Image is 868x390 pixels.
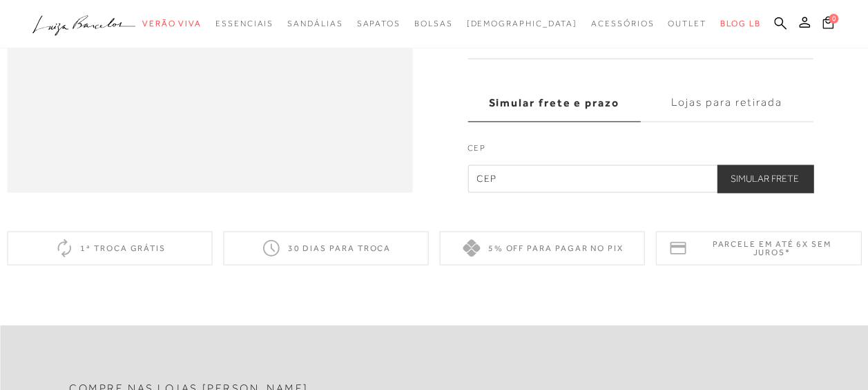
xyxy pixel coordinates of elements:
a: noSubCategoriesText [287,11,343,37]
div: 30 dias para troca [223,231,428,265]
a: noSubCategoriesText [142,11,202,37]
a: noSubCategoriesText [591,11,654,37]
span: BLOG LB [720,19,760,28]
button: 0 [818,15,838,34]
div: 5% off para pagar no PIX [440,231,645,265]
input: CEP [467,165,813,192]
div: Parcele em até 6x sem juros* [656,231,861,265]
span: 0 [829,14,838,24]
div: 1ª troca grátis [7,231,212,265]
a: BLOG LB [720,11,760,37]
label: CEP [467,142,813,161]
span: Outlet [668,19,706,28]
span: Acessórios [591,19,654,28]
button: Simular Frete [717,165,813,192]
span: Essenciais [215,19,273,28]
a: noSubCategoriesText [668,11,706,37]
span: Bolsas [414,19,453,28]
a: noSubCategoriesText [215,11,273,37]
span: Sandálias [287,19,343,28]
span: [DEMOGRAPHIC_DATA] [466,19,577,28]
a: noSubCategoriesText [356,11,400,37]
label: Simular frete e prazo [467,84,640,122]
a: noSubCategoriesText [414,11,453,37]
span: Verão Viva [142,19,202,28]
span: Sapatos [356,19,400,28]
label: Lojas para retirada [640,84,813,122]
a: noSubCategoriesText [466,11,577,37]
